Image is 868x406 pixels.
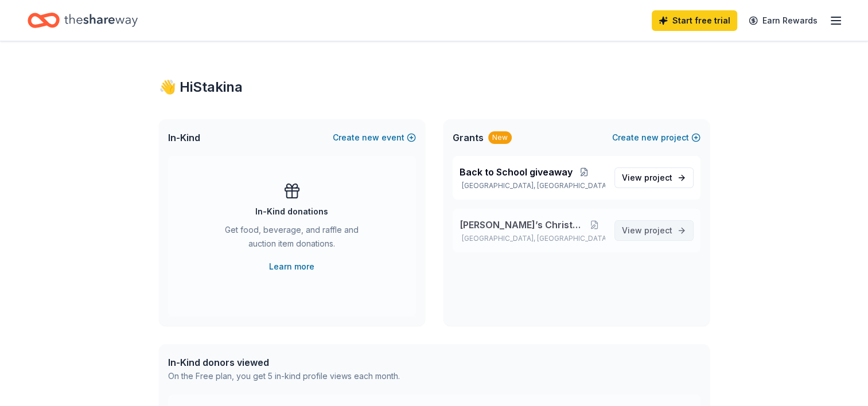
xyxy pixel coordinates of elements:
[214,223,370,255] div: Get food, beverage, and raffle and auction item donations.
[644,173,672,182] span: project
[269,260,314,274] a: Learn more
[255,205,328,218] div: In-Kind donations
[622,171,672,185] span: View
[460,181,605,190] p: [GEOGRAPHIC_DATA], [GEOGRAPHIC_DATA]
[641,131,659,145] span: new
[168,356,400,369] div: In-Kind donors viewed
[612,131,700,145] button: Createnewproject
[168,131,200,145] span: In-Kind
[333,131,416,145] button: Createnewevent
[168,369,400,383] div: On the Free plan, you get 5 in-kind profile views each month.
[159,78,710,96] div: 👋 Hi Stakina
[614,167,694,188] a: View project
[28,7,138,34] a: Home
[460,218,583,232] span: [PERSON_NAME]’s Christmas
[622,224,672,237] span: View
[652,10,737,31] a: Start free trial
[460,234,605,243] p: [GEOGRAPHIC_DATA], [GEOGRAPHIC_DATA]
[614,220,694,241] a: View project
[460,165,573,179] span: Back to School giveaway
[644,225,672,235] span: project
[362,131,379,145] span: new
[742,10,824,31] a: Earn Rewards
[488,131,512,144] div: New
[453,131,484,145] span: Grants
